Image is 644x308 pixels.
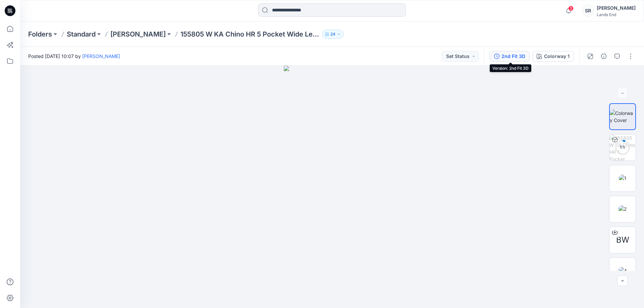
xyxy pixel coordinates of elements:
[568,6,574,11] span: 3
[284,66,380,308] img: eyJhbGciOiJIUzI1NiIsImtpZCI6IjAiLCJzbHQiOiJzZXMiLCJ0eXAiOiJKV1QifQ.eyJkYXRhIjp7InR5cGUiOiJzdG9yYW...
[609,134,636,161] img: 155805 W KA Chino HR 5 Pocket Wide Leg Crop Pants Colorway 1
[110,29,166,39] a: [PERSON_NAME]
[598,51,609,62] button: Details
[610,110,635,124] img: Colorway Cover
[544,53,570,60] div: Colorway 1
[28,29,52,39] a: Folders
[616,234,629,246] span: BW
[532,51,574,62] button: Colorway 1
[490,51,530,62] button: 2nd Fit 3D
[597,12,636,17] div: Lands End
[619,175,627,182] img: 1
[67,29,96,39] a: Standard
[180,29,319,39] p: 155805 W KA Chino HR 5 Pocket Wide Leg Crop Pants
[330,30,335,38] p: 24
[28,53,120,60] span: Posted [DATE] 10:07 by
[501,53,525,60] div: 2nd Fit 3D
[82,53,120,59] a: [PERSON_NAME]
[619,205,627,212] img: 2
[614,144,631,150] div: 6 %
[322,29,344,39] button: 24
[597,4,636,12] div: [PERSON_NAME]
[619,267,627,274] img: 4
[582,5,594,17] div: SR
